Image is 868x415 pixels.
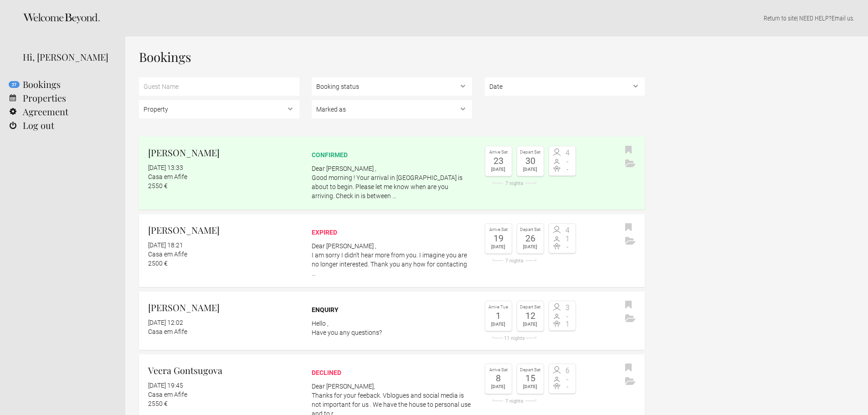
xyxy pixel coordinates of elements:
[148,327,299,336] div: Casa em Afife
[562,367,573,374] span: 6
[485,258,544,263] div: 7 nights
[623,312,638,326] button: Archive
[488,303,509,311] div: Arrive Tue
[623,235,638,248] button: Archive
[312,100,472,118] select: , , ,
[623,157,638,171] button: Archive
[148,390,299,399] div: Casa em Afife
[485,77,645,96] select: ,
[562,149,573,157] span: 4
[148,301,299,314] h2: [PERSON_NAME]
[562,227,573,234] span: 4
[562,243,573,251] span: -
[312,77,472,96] select: , ,
[148,172,299,181] div: Casa em Afife
[519,149,541,156] div: Depart Sat
[832,15,853,22] a: Email us
[519,234,541,243] div: 26
[148,146,299,159] h2: [PERSON_NAME]
[148,250,299,259] div: Casa em Afife
[139,214,645,287] a: [PERSON_NAME] [DATE] 18:21 Casa em Afife 2500 € expired Dear [PERSON_NAME] ,I am sorry I didn't h...
[488,366,509,374] div: Arrive Sat
[519,226,541,234] div: Depart Sat
[312,228,472,237] div: expired
[623,298,634,312] button: Bookmark
[312,241,472,278] p: Dear [PERSON_NAME] , I am sorry I didn't hear more from you. I imagine you are no longer interest...
[519,366,541,374] div: Depart Sat
[148,319,183,326] flynt-date-display: [DATE] 12:02
[623,221,634,235] button: Bookmark
[519,303,541,311] div: Depart Sat
[488,374,509,383] div: 8
[519,165,541,174] div: [DATE]
[139,292,645,350] a: [PERSON_NAME] [DATE] 12:02 Casa em Afife Enquiry Hello ,Have you any questions? Arrive Tue 1 [DAT...
[562,166,573,173] span: -
[519,383,541,391] div: [DATE]
[312,319,472,337] p: Hello , Have you any questions?
[623,143,634,157] button: Bookmark
[23,50,112,64] div: Hi, [PERSON_NAME]
[562,321,573,328] span: 1
[148,223,299,237] h2: [PERSON_NAME]
[562,304,573,312] span: 3
[148,182,168,190] flynt-currency: 2550 €
[488,320,509,328] div: [DATE]
[562,313,573,320] span: -
[485,336,544,341] div: 11 nights
[623,375,638,389] button: Archive
[148,382,183,389] flynt-date-display: [DATE] 19:45
[488,234,509,243] div: 19
[623,361,634,375] button: Bookmark
[488,311,509,320] div: 1
[139,14,854,23] p: | NEED HELP? .
[148,260,168,267] flynt-currency: 2500 €
[562,236,573,243] span: 1
[148,400,168,407] flynt-currency: 2550 €
[519,311,541,320] div: 12
[562,383,573,390] span: -
[488,156,509,165] div: 23
[562,376,573,383] span: -
[488,383,509,391] div: [DATE]
[519,320,541,328] div: [DATE]
[562,158,573,165] span: -
[519,374,541,383] div: 15
[148,364,299,377] h2: Veera Gontsugova
[148,164,183,171] flynt-date-display: [DATE] 13:33
[488,149,509,156] div: Arrive Sat
[764,15,796,22] a: Return to site
[519,156,541,165] div: 30
[148,241,183,249] flynt-date-display: [DATE] 18:21
[139,77,299,96] input: Guest Name
[488,243,509,251] div: [DATE]
[139,137,645,210] a: [PERSON_NAME] [DATE] 13:33 Casa em Afife 2550 € confirmed Dear [PERSON_NAME] ,Good morning ! Your...
[485,181,544,186] div: 7 nights
[312,305,472,314] div: Enquiry
[519,243,541,251] div: [DATE]
[312,368,472,377] div: declined
[9,81,20,88] flynt-notification-badge: 27
[488,165,509,174] div: [DATE]
[139,50,645,64] h1: Bookings
[312,150,472,159] div: confirmed
[488,226,509,234] div: Arrive Sat
[312,164,472,200] p: Dear [PERSON_NAME] , Good morning ! Your arrival in [GEOGRAPHIC_DATA] is about to begin. Please l...
[485,399,544,404] div: 7 nights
